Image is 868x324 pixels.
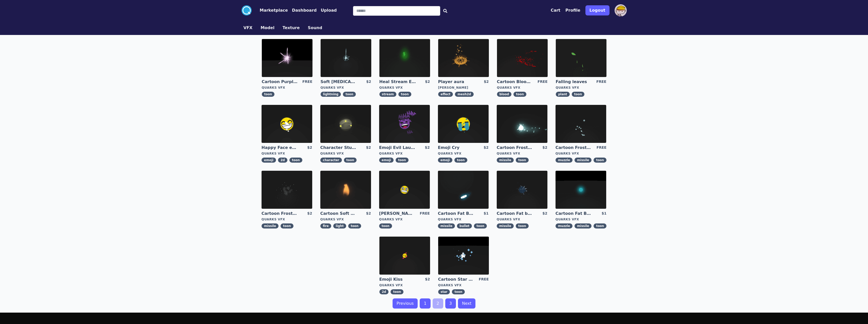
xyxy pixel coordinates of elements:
[262,145,298,150] a: Happy Face emoji
[256,25,279,31] a: Model
[516,223,529,228] span: toon
[497,92,512,97] span: blood
[438,237,489,275] img: imgAlt
[288,7,317,13] a: Dashboard
[289,158,302,163] span: toon
[320,151,371,156] div: Quarks VFX
[556,92,570,97] span: plant
[438,171,489,209] img: imgAlt
[262,79,298,85] a: Cartoon Purple [MEDICAL_DATA]
[283,25,300,31] button: Texture
[379,277,416,282] a: Emoji Kiss
[565,7,580,13] a: Profile
[278,158,287,163] span: 2d
[452,289,465,294] span: toon
[438,105,489,143] img: imgAlt
[292,7,317,13] button: Dashboard
[438,145,474,150] a: Emoji Cry
[438,217,489,221] div: Quarks VFX
[239,25,257,31] a: VFX
[497,217,547,221] div: Quarks VFX
[596,79,606,85] div: FREE
[454,158,467,163] span: toon
[556,217,606,221] div: Quarks VFX
[556,223,572,228] span: muzzle
[484,145,488,150] div: $2
[379,79,416,85] a: Heal Stream Effect
[438,39,489,77] img: imgAlt
[262,171,312,209] img: imgAlt
[333,223,346,228] span: light
[602,211,606,216] div: $1
[279,25,304,31] a: Texture
[307,211,312,216] div: $2
[438,79,475,85] a: Player aura
[556,211,592,216] a: Cartoon Fat Bullet Muzzle Flash
[344,158,357,163] span: toon
[594,223,606,228] span: toon
[366,211,371,216] div: $2
[542,145,547,150] div: $2
[556,158,572,163] span: muzzle
[307,145,312,150] div: $2
[366,145,371,150] div: $2
[594,158,606,163] span: toon
[391,289,403,294] span: toon
[353,6,440,16] input: Search
[320,171,371,209] img: imgAlt
[379,151,430,156] div: Quarks VFX
[252,7,288,13] a: Marketplace
[302,79,312,85] div: FREE
[379,217,430,221] div: Quarks VFX
[262,105,312,143] img: imgAlt
[438,86,489,90] div: [PERSON_NAME]
[366,79,371,85] div: $2
[320,217,371,221] div: Quarks VFX
[262,39,312,77] img: imgAlt
[398,92,411,97] span: toon
[320,223,331,228] span: fire
[438,289,450,294] span: star
[379,171,430,209] img: imgAlt
[379,237,430,275] img: imgAlt
[317,7,337,13] a: Upload
[320,211,357,216] a: Cartoon Soft CandleLight
[420,298,430,309] a: 1
[497,158,514,163] span: missile
[497,86,548,90] div: Quarks VFX
[575,223,592,228] span: missile
[542,211,547,216] div: $2
[262,158,276,163] span: emoji
[433,298,443,309] a: 2
[556,171,606,209] img: imgAlt
[262,86,312,90] div: Quarks VFX
[445,298,456,309] a: 3
[379,223,392,228] span: toon
[556,86,606,90] div: Quarks VFX
[497,223,514,228] span: missile
[538,79,547,85] div: FREE
[420,211,430,216] div: FREE
[320,105,371,143] img: imgAlt
[379,158,394,163] span: emoji
[262,217,312,221] div: Quarks VFX
[379,92,397,97] span: stream
[556,151,606,156] div: Quarks VFX
[379,105,430,143] img: imgAlt
[438,158,452,163] span: emoji
[497,39,548,77] img: imgAlt
[321,79,357,85] a: Soft [MEDICAL_DATA]
[438,211,474,216] a: Cartoon Fat Bullet
[556,105,606,143] img: imgAlt
[438,277,475,282] a: Cartoon Star field
[281,223,293,228] span: toon
[585,5,610,15] button: Logout
[497,79,533,85] a: Cartoon Blood Splash
[262,223,279,228] span: missile
[348,223,361,228] span: toon
[308,25,322,31] button: Sound
[379,211,416,216] a: [PERSON_NAME]
[572,92,585,97] span: toon
[304,25,326,31] a: Sound
[615,4,627,16] img: profile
